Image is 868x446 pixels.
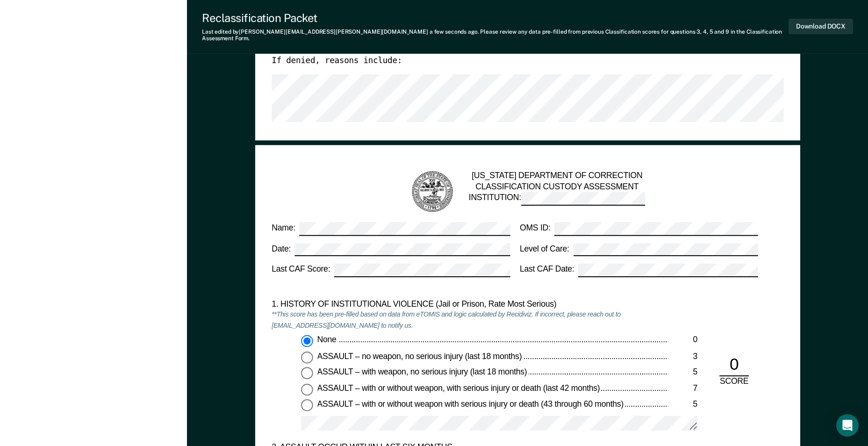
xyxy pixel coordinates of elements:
div: SCORE [712,376,756,387]
span: ASSAULT – with or without weapon, with serious injury or death (last 42 months) [317,383,601,393]
span: None [317,335,338,345]
label: Date: [272,243,510,256]
input: Date: [295,243,510,256]
label: If denied, reasons include: [272,56,402,67]
input: Level of Care: [573,243,758,256]
input: ASSAULT – with or without weapon with serious injury or death (43 through 60 months)5 [301,399,313,411]
label: Last CAF Score: [272,263,510,277]
input: ASSAULT – with weapon, no serious injury (last 18 months)5 [301,367,313,380]
label: Last CAF Date: [520,263,758,277]
input: OMS ID: [554,222,758,236]
label: Level of Care: [520,243,758,256]
img: TN Seal [410,170,454,214]
div: 0 [668,335,697,346]
div: [US_STATE] DEPARTMENT OF CORRECTION CLASSIFICATION CUSTODY ASSESSMENT [468,171,645,213]
input: Last CAF Score: [334,263,510,277]
label: INSTITUTION: [468,192,645,206]
span: ASSAULT – with or without weapon with serious injury or death (43 through 60 months) [317,399,625,409]
input: INSTITUTION: [521,192,646,206]
input: None0 [301,335,313,347]
span: ASSAULT – with weapon, no serious injury (last 18 months) [317,367,528,377]
div: 5 [668,399,697,410]
div: Approve ___ Deny ___ [661,28,758,56]
label: OMS ID: [520,222,758,236]
input: Last CAF Date: [578,263,758,277]
label: Name: [272,222,510,236]
div: 0 [719,354,749,376]
div: 7 [668,383,697,394]
input: ASSAULT – with or without weapon, with serious injury or death (last 42 months)7 [301,383,313,396]
div: 3 [668,351,697,362]
div: Open Intercom Messenger [836,414,859,437]
em: **This score has been pre-filled based on data from eTOMIS and logic calculated by Recidiviz. If ... [272,310,620,330]
div: 1. HISTORY OF INSTITUTIONAL VIOLENCE (Jail or Prison, Rate Most Serious) [272,299,668,309]
div: Reclassification Packet [202,11,789,25]
input: Name: [299,222,509,236]
button: Download DOCX [789,19,853,34]
div: Last edited by [PERSON_NAME][EMAIL_ADDRESS][PERSON_NAME][DOMAIN_NAME] . Please review any data pr... [202,29,789,42]
span: a few seconds ago [430,29,478,35]
span: ASSAULT – no weapon, no serious injury (last 18 months) [317,351,523,360]
div: 5 [668,367,697,378]
input: ASSAULT – no weapon, no serious injury (last 18 months)3 [301,351,313,363]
